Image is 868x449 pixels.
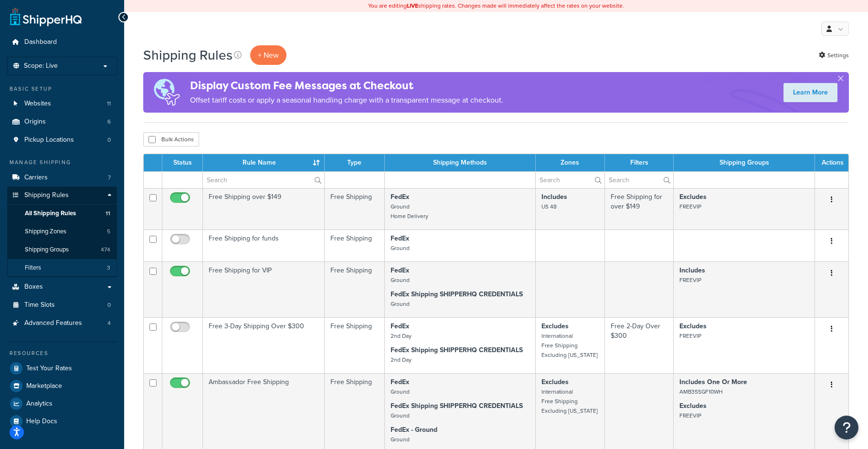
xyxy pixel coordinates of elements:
span: Shipping Groups [25,246,69,254]
td: Free Shipping for funds [203,230,325,261]
div: Basic Setup [7,85,117,93]
li: Shipping Zones [7,223,117,240]
a: Boxes [7,278,117,296]
strong: Excludes [541,377,569,387]
small: FREEVIP [679,202,701,211]
th: Filters [605,154,674,171]
th: Shipping Groups [674,154,815,171]
p: + New [250,45,286,65]
small: AMB3SSGF10WH [679,387,722,396]
small: 2nd Day [391,332,412,340]
li: Test Your Rates [7,360,117,377]
a: Settings [819,49,849,62]
span: Boxes [24,283,43,291]
a: Dashboard [7,33,117,51]
li: All Shipping Rules [7,205,117,222]
strong: FedEx Shipping SHIPPERHQ CREDENTIALS [391,345,523,355]
li: Carriers [7,169,117,187]
th: Type [325,154,385,171]
li: Time Slots [7,296,117,314]
td: Free Shipping [325,317,385,373]
span: 3 [107,264,110,272]
strong: Includes One Or More [679,377,747,387]
strong: Excludes [679,192,707,202]
span: 5 [107,228,110,236]
span: Marketplace [26,382,62,390]
small: Ground [391,276,410,284]
small: Ground [391,411,410,420]
li: Shipping Rules [7,187,117,277]
td: Free Shipping [325,230,385,261]
a: Websites 11 [7,95,117,113]
small: FREEVIP [679,332,701,340]
span: Help Docs [26,418,57,426]
strong: FedEx [391,321,409,331]
li: Analytics [7,395,117,412]
input: Search [605,172,673,188]
span: 0 [107,136,111,144]
small: International Free Shipping Excluding [US_STATE] [541,332,598,359]
li: Shipping Groups [7,241,117,259]
th: Zones [536,154,605,171]
small: Ground Home Delivery [391,202,428,220]
td: Free Shipping [325,261,385,317]
td: Free Shipping over $149 [203,188,325,230]
small: Ground [391,435,410,444]
input: Search [536,172,604,188]
li: Pickup Locations [7,131,117,149]
span: 7 [108,174,111,182]
a: Shipping Groups 474 [7,241,117,259]
th: Actions [815,154,848,171]
span: Origins [24,118,46,126]
div: Resources [7,349,117,357]
td: Free 3-Day Shipping Over $300 [203,317,325,373]
td: Free Shipping [325,188,385,230]
span: Scope: Live [24,62,58,70]
span: Carriers [24,174,48,182]
span: Time Slots [24,301,55,309]
span: Filters [25,264,41,272]
li: Websites [7,95,117,113]
span: Shipping Rules [24,191,69,199]
strong: Includes [679,265,705,275]
span: 6 [107,118,111,126]
small: International Free Shipping Excluding [US_STATE] [541,387,598,415]
li: Filters [7,259,117,277]
button: Open Resource Center [835,416,858,439]
th: Shipping Methods [385,154,536,171]
a: Marketplace [7,377,117,395]
strong: FedEx [391,192,409,202]
a: Time Slots 0 [7,296,117,314]
strong: FedEx [391,265,409,275]
span: Dashboard [24,38,57,46]
small: US 48 [541,202,557,211]
td: Free Shipping for VIP [203,261,325,317]
small: Ground [391,387,410,396]
strong: Excludes [679,321,707,331]
a: ShipperHQ Home [10,7,82,26]
a: Filters 3 [7,259,117,277]
a: Advanced Features 4 [7,314,117,332]
img: duties-banner-06bc72dcb5fe05cb3f9472aba00be2ae8eb53ab6f0d8bb03d382ba314ac3c341.png [143,72,190,113]
th: Status [162,154,203,171]
strong: FedEx Shipping SHIPPERHQ CREDENTIALS [391,401,523,411]
div: Manage Shipping [7,158,117,167]
small: FREEVIP [679,411,701,420]
a: Origins 6 [7,113,117,131]
span: All Shipping Rules [25,209,76,218]
b: LIVE [407,1,418,10]
strong: FedEx [391,233,409,243]
button: Bulk Actions [143,132,199,146]
strong: FedEx - Ground [391,425,437,435]
span: 11 [106,209,110,218]
td: Free 2-Day Over $300 [605,317,674,373]
span: 0 [107,301,111,309]
small: Ground [391,244,410,252]
h1: Shipping Rules [143,46,233,64]
td: Free Shipping for over $149 [605,188,674,230]
span: Analytics [26,400,53,408]
a: Pickup Locations 0 [7,131,117,149]
small: Ground [391,300,410,308]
